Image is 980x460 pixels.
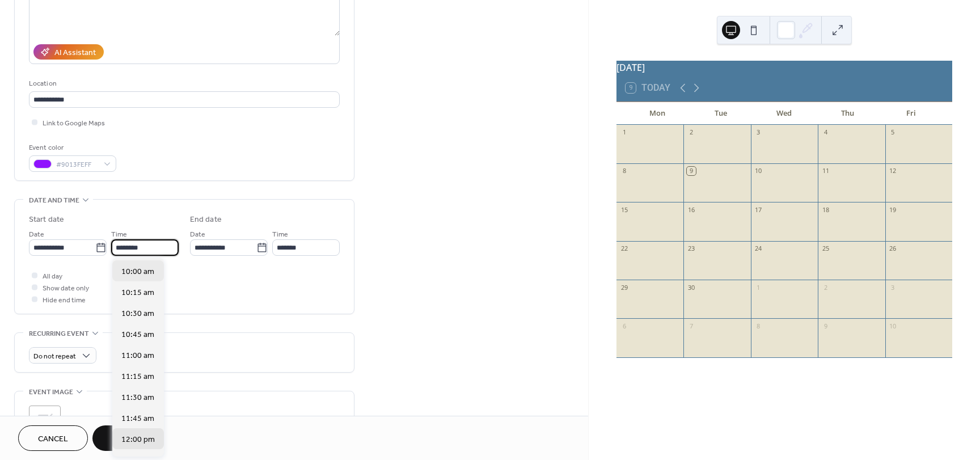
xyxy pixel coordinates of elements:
div: 1 [754,283,763,292]
span: All day [43,271,62,282]
div: 12 [889,167,897,175]
div: Tue [689,102,753,125]
div: Start date [29,214,64,226]
div: 17 [754,205,763,214]
div: 6 [620,322,628,330]
div: 11 [821,167,830,175]
span: Event image [29,386,73,398]
span: 10:00 am [121,266,154,278]
button: Save [92,425,151,451]
span: 11:15 am [121,371,154,383]
div: 22 [620,244,628,253]
div: Wed [753,102,816,125]
div: 10 [754,167,763,175]
div: 5 [889,128,897,137]
div: 9 [687,167,695,175]
div: 19 [889,205,897,214]
div: 16 [687,205,695,214]
div: 23 [687,244,695,253]
div: [DATE] [616,61,952,74]
span: Time [272,229,288,240]
span: Date [190,229,205,240]
span: #9013FEFF [56,159,98,171]
div: 4 [821,128,830,137]
div: 2 [821,283,830,292]
span: 12:00 pm [121,434,155,446]
span: 10:45 am [121,329,154,341]
span: Do not repeat [33,350,76,363]
span: Show date only [43,282,89,294]
div: 9 [821,322,830,330]
div: 7 [687,322,695,330]
div: 3 [889,283,897,292]
div: Fri [880,102,943,125]
div: 26 [889,244,897,253]
span: Recurring event [29,328,89,340]
div: 8 [754,322,763,330]
span: 11:00 am [121,350,154,362]
span: 10:15 am [121,287,154,299]
div: 2 [687,128,695,137]
button: Cancel [18,425,88,451]
span: 10:30 am [121,308,154,320]
div: 8 [620,167,628,175]
div: Thu [816,102,880,125]
span: Time [111,229,127,240]
div: 3 [754,128,763,137]
div: 29 [620,283,628,292]
div: 24 [754,244,763,253]
div: Location [29,78,337,90]
div: End date [190,214,222,226]
div: ; [29,406,61,437]
div: 1 [620,128,628,137]
div: AI Assistant [54,47,96,59]
button: AI Assistant [33,44,104,60]
span: Date [29,229,44,240]
div: Event color [29,142,114,154]
span: Cancel [38,433,68,445]
span: Link to Google Maps [43,117,105,129]
span: 11:45 am [121,413,154,425]
span: Hide end time [43,294,86,306]
span: Date and time [29,195,79,206]
span: 11:30 am [121,392,154,404]
div: Mon [626,102,689,125]
div: 10 [889,322,897,330]
div: 18 [821,205,830,214]
div: 15 [620,205,628,214]
div: 25 [821,244,830,253]
div: 30 [687,283,695,292]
